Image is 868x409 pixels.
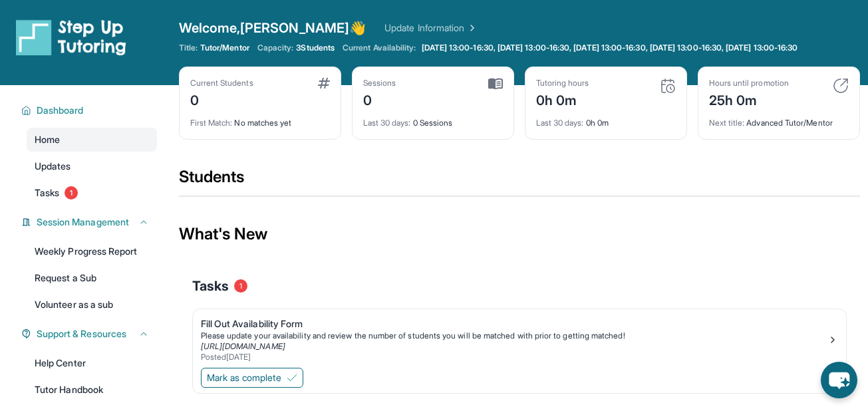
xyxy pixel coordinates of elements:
div: 0h 0m [536,88,589,110]
a: Request a Sub [27,266,157,290]
span: Tasks [35,186,59,200]
div: Hours until promotion [709,78,789,88]
span: Home [35,133,60,146]
span: Capacity: [257,43,294,53]
div: 25h 0m [709,88,789,110]
div: Fill Out Availability Form [201,317,827,331]
img: card [833,78,849,94]
div: Advanced Tutor/Mentor [709,110,849,128]
span: Mark as complete [207,371,281,384]
a: Update Information [384,21,478,35]
a: [DATE] 13:00-16:30, [DATE] 13:00-16:30, [DATE] 13:00-16:30, [DATE] 13:00-16:30, [DATE] 13:00-16:30 [419,43,801,53]
a: Tutor Handbook [27,378,157,402]
span: 1 [234,279,247,293]
span: Session Management [37,215,129,229]
span: Last 30 days : [536,118,584,128]
a: Weekly Progress Report [27,239,157,263]
div: What's New [179,205,860,263]
span: 3 Students [296,43,335,53]
span: First Match : [190,118,233,128]
div: Please update your availability and review the number of students you will be matched with prior ... [201,331,827,341]
span: Title: [179,43,198,53]
a: Fill Out Availability FormPlease update your availability and review the number of students you w... [193,309,846,365]
img: card [488,78,503,90]
div: 0 [363,88,396,110]
img: Mark as complete [287,372,297,383]
div: Tutoring hours [536,78,589,88]
span: Welcome, [PERSON_NAME] 👋 [179,19,366,37]
img: Chevron Right [464,21,478,35]
div: 0h 0m [536,110,676,128]
a: Help Center [27,351,157,375]
img: card [660,78,676,94]
span: 1 [65,186,78,200]
span: Updates [35,160,71,173]
div: Current Students [190,78,253,88]
span: Tutor/Mentor [200,43,249,53]
span: Tasks [192,277,229,295]
div: Sessions [363,78,396,88]
button: chat-button [821,362,857,398]
span: Dashboard [37,104,84,117]
span: Next title : [709,118,745,128]
a: Volunteer as a sub [27,293,157,317]
button: Session Management [31,215,149,229]
div: No matches yet [190,110,330,128]
a: [URL][DOMAIN_NAME] [201,341,285,351]
span: Current Availability: [343,43,416,53]
div: Posted [DATE] [201,352,827,362]
a: Updates [27,154,157,178]
span: [DATE] 13:00-16:30, [DATE] 13:00-16:30, [DATE] 13:00-16:30, [DATE] 13:00-16:30, [DATE] 13:00-16:30 [422,43,798,53]
button: Mark as complete [201,368,303,388]
button: Support & Resources [31,327,149,341]
span: Last 30 days : [363,118,411,128]
span: Support & Resources [37,327,126,341]
div: 0 [190,88,253,110]
button: Dashboard [31,104,149,117]
img: card [318,78,330,88]
div: 0 Sessions [363,110,503,128]
div: Students [179,166,860,196]
img: logo [16,19,126,56]
a: Tasks1 [27,181,157,205]
a: Home [27,128,157,152]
